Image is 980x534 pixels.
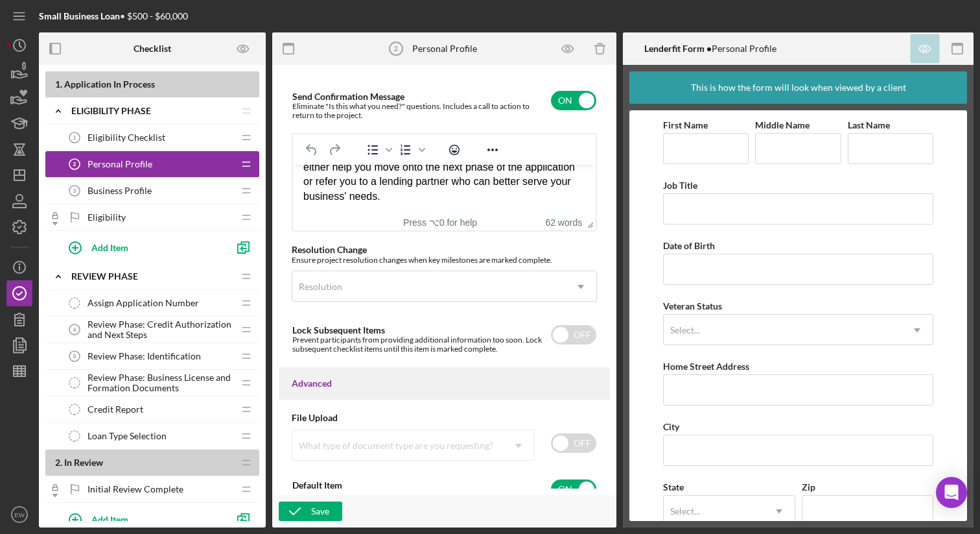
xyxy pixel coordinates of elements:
span: Initial Review Complete [87,484,183,494]
span: Application In Process [64,79,155,90]
div: Add Item [91,235,128,260]
div: Press ⌥0 for help [393,217,487,228]
b: Small Business Loan [39,10,120,21]
div: Advanced [292,378,597,389]
div: Eliminate "Is this what you need?" questions. Includes a call to action to return to the project. [292,102,551,120]
label: Middle Name [755,119,810,130]
label: Date of Birth [663,240,715,251]
label: Default Item [292,479,342,491]
tspan: 3 [73,188,76,194]
div: Personal Profile [644,43,776,54]
div: Open Intercom Messenger [936,477,967,508]
b: Lenderfit Form • [644,43,712,54]
span: Review Phase: Business License and Formation Documents [87,372,233,393]
div: Add Item [91,507,128,531]
div: Prevent participants from providing additional information too soon. Lock subsequent checklist it... [292,335,551,354]
label: First Name [663,119,708,130]
label: Home Street Address [663,361,749,372]
div: Personal Profile [412,43,477,54]
text: EW [14,511,25,518]
button: Redo [323,141,345,159]
div: File Upload [292,413,597,423]
button: Reveal or hide additional toolbar items [482,141,504,159]
button: Undo [301,141,323,159]
button: Add Item [58,234,227,260]
label: Lock Subsequent Items [292,324,385,335]
div: Resolution [299,282,342,292]
button: Emojis [443,141,465,159]
span: Eligibility [87,212,126,223]
span: Business Profile [87,186,152,196]
div: Everyone with 20% or more ownership in the business will be asked to share their name, date of bi... [10,54,292,97]
tspan: 1 [73,134,76,141]
button: Add Item [58,506,227,532]
button: Save [279,502,342,521]
iframe: Rich Text Area [293,165,596,214]
div: Eligibility Phase [71,106,233,116]
label: Job Title [663,180,697,191]
div: Select... [670,506,700,516]
div: This form tells us a bit about you and other owners in the company. [10,10,292,40]
button: EW [6,502,32,528]
span: Personal Profile [87,159,152,169]
div: If you do not formal job titles at your business, you can use "Owner." This form should take 10 m... [10,112,292,171]
span: Loan Type Selection [87,431,167,441]
div: This is how the form will look when viewed by a client [691,71,906,104]
tspan: 5 [73,353,76,359]
span: Credit Report [87,404,143,415]
span: Assign Application Number [87,298,199,308]
span: Review Phase: Identification [87,351,201,361]
div: Numbered list [395,141,427,159]
span: In Review [64,457,103,468]
label: Send Confirmation Message [292,91,404,102]
tspan: 2 [393,45,397,53]
label: Last Name [848,119,890,130]
div: Bullet list [362,141,394,159]
label: Zip [802,481,815,492]
span: 1 . [55,79,62,90]
div: Save [311,502,329,521]
span: Review Phase: Credit Authorization and Next Steps [87,319,233,340]
div: Press the Up and Down arrow keys to resize the editor. [582,214,596,230]
span: 2 . [55,457,62,468]
span: Eligibility Checklist [87,132,165,143]
div: Resolution Change [292,245,597,255]
label: City [663,421,679,432]
div: • $500 - $60,000 [39,11,188,21]
div: Ensure project resolution changes when key milestones are marked complete. [292,256,597,265]
button: 62 words [545,217,582,228]
body: Rich Text Area. Press ALT-0 for help. [10,10,292,170]
tspan: 4 [73,326,76,333]
tspan: 2 [73,161,76,167]
b: Checklist [134,43,171,54]
button: Preview as [229,34,258,64]
div: REVIEW PHASE [71,271,233,282]
div: Select... [670,325,700,335]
